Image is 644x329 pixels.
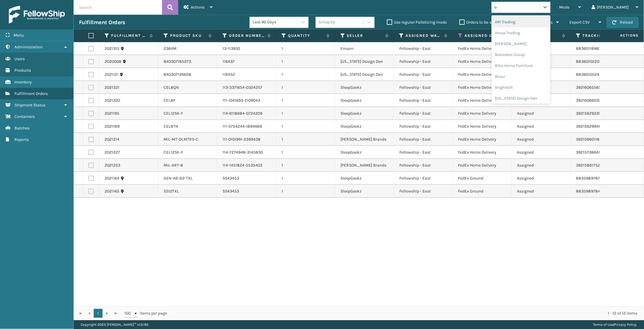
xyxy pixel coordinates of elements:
a: 392156601188 [576,137,602,142]
div: Bika Home Furniture [492,60,551,71]
h3: Fulfillment Orders [79,19,125,26]
td: Fellowship - East [394,42,453,55]
a: 2021164 [105,175,119,181]
td: 111-1041693-2109043 [217,94,276,107]
td: [US_STATE] Design Den [335,68,394,81]
img: logo [9,6,65,24]
td: Fellowship - East [394,133,453,146]
a: 2021315 [105,46,119,52]
a: 2021227 [105,149,120,155]
td: 1 [276,172,335,185]
span: Reports [14,137,29,142]
a: CEL8QN [164,85,179,90]
td: Fellowship - East [394,68,453,81]
td: SleepGeekz [335,146,394,159]
span: Users [14,56,25,61]
label: Assigned Carrier Service [465,33,500,38]
a: 392156292207 [576,111,603,116]
td: SS43453 [217,185,276,198]
label: Product SKU [170,33,206,38]
a: 392157386417 [576,150,602,155]
td: 1 [276,120,335,133]
span: Administration [14,45,42,50]
a: 2021121 [105,72,118,78]
td: 113-3371654-0324257 [217,81,276,94]
a: 883601052454 [576,72,604,77]
a: 392160660320 [576,98,604,103]
div: [US_STATE] Design Den [492,93,551,104]
td: Fellowship - East [394,159,453,172]
td: [PERSON_NAME] Brands [335,159,394,172]
td: 1 [276,81,335,94]
span: Menu [14,33,24,38]
span: Batches [14,126,29,131]
a: 392160655651 [576,85,603,90]
span: 100 [124,310,133,316]
td: 116437 [217,55,276,68]
td: FedEx Home Delivery [453,133,512,146]
a: 2021321 [105,85,119,91]
label: Tracking Number [583,33,618,38]
span: items per page [124,309,167,318]
td: FedEx Ground [453,185,512,198]
td: SleepGeekz [335,172,394,185]
td: Fellowship - East [394,172,453,185]
label: Quantity [288,33,324,38]
td: Fellowship - East [394,120,453,133]
a: 2020008 [105,59,121,65]
a: MIL-MT-DLMTRS-C [164,137,198,142]
td: FedEx Home Delivery [453,107,512,120]
td: 1 [276,68,335,81]
div: Arosa Trading [492,27,551,38]
td: FedEx Home Delivery [453,55,512,68]
a: 1 [94,309,103,318]
td: FedEx Home Delivery [453,94,512,107]
td: [US_STATE] Design Den [335,55,394,68]
td: Assigned [512,185,571,198]
div: [PERSON_NAME] [492,38,551,49]
td: 1 [276,146,335,159]
a: Terms of Use [593,323,614,327]
label: Use regular Palletizing mode [387,20,447,25]
td: [PERSON_NAME] Brands [335,133,394,146]
td: 13-113932 [217,42,276,55]
a: 2021189 [105,124,120,129]
td: Assigned [512,107,571,120]
label: Fulfillment Order Id [111,33,147,38]
td: Fellowship - East [394,107,453,120]
td: Emson [335,42,394,55]
td: SleepGeekz [335,81,394,94]
span: Mode [559,5,570,10]
td: Assigned [512,159,571,172]
span: Actions [191,5,205,10]
p: Copyright 2023 [PERSON_NAME]™ v 1.0.185 [81,320,149,329]
td: 111-5754244-1894669 [217,120,276,133]
a: 392156299484 [576,124,604,129]
td: 116452 [217,68,276,81]
span: Products [14,68,31,73]
a: 883601189877 [576,46,603,51]
td: 111-0101991-2399438 [217,133,276,146]
div: Group by [319,19,335,25]
a: 883598978492 [576,189,605,194]
a: 2021214 [105,136,119,142]
td: Assigned [512,146,571,159]
td: Fellowship - East [394,55,453,68]
a: MIL-ART-B [164,163,183,168]
td: SleepGeekz [335,120,394,133]
td: Fellowship - East [394,81,453,94]
label: Seller [347,33,383,38]
td: FedEx Home Delivery [453,159,512,172]
label: Assigned Warehouse [406,33,442,38]
a: 2021253 [105,162,120,168]
div: BlueJ [492,71,551,82]
td: 1 [276,133,335,146]
td: SS43453 [217,172,276,185]
button: Reload [607,17,639,28]
td: Assigned [512,133,571,146]
td: Fellowship - East [394,94,453,107]
td: Fellowship - East [394,185,453,198]
span: Export CSV [570,20,590,25]
td: SleepGeekz [335,94,394,107]
a: 2021322 [105,98,120,103]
